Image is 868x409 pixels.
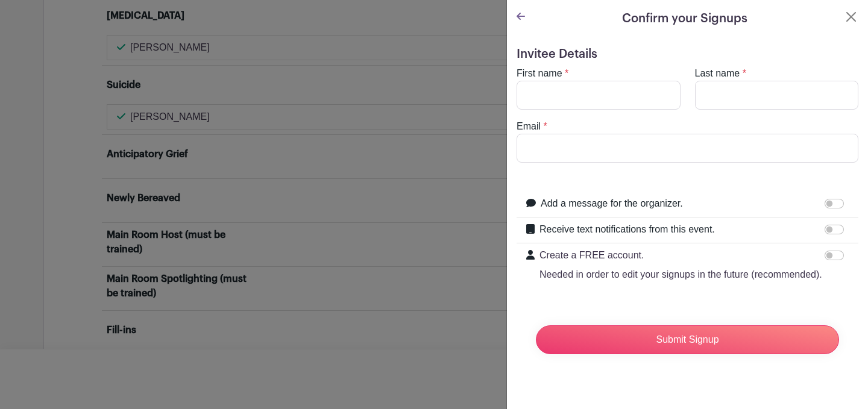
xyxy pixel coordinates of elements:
[844,10,858,24] button: Close
[517,66,562,81] label: First name
[539,222,715,237] label: Receive text notifications from this event.
[517,47,858,61] h5: Invitee Details
[517,119,541,134] label: Email
[695,66,740,81] label: Last name
[536,325,839,354] input: Submit Signup
[541,196,683,211] label: Add a message for the organizer.
[539,248,822,263] p: Create a FREE account.
[622,10,747,28] h5: Confirm your Signups
[539,267,822,282] p: Needed in order to edit your signups in the future (recommended).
